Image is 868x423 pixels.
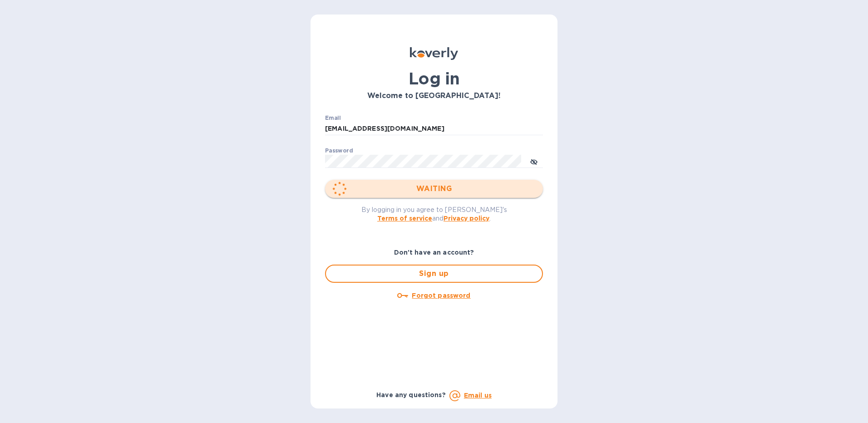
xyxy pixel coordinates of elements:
h1: Log in [325,69,543,88]
button: toggle password visibility [525,152,543,170]
u: Forgot password [412,292,470,299]
label: Password [325,148,353,153]
span: By logging in you agree to [PERSON_NAME]'s and . [361,206,507,222]
a: Terms of service [377,215,432,222]
a: Privacy policy [444,215,489,222]
b: Have any questions? [376,391,446,398]
img: Koverly [410,47,458,60]
h3: Welcome to [GEOGRAPHIC_DATA]! [325,92,543,100]
button: Sign up [325,265,543,283]
a: Email us [464,392,492,399]
input: Enter email address [325,122,543,136]
label: Email [325,115,341,121]
span: Sign up [333,268,535,279]
b: Don't have an account? [394,249,474,256]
